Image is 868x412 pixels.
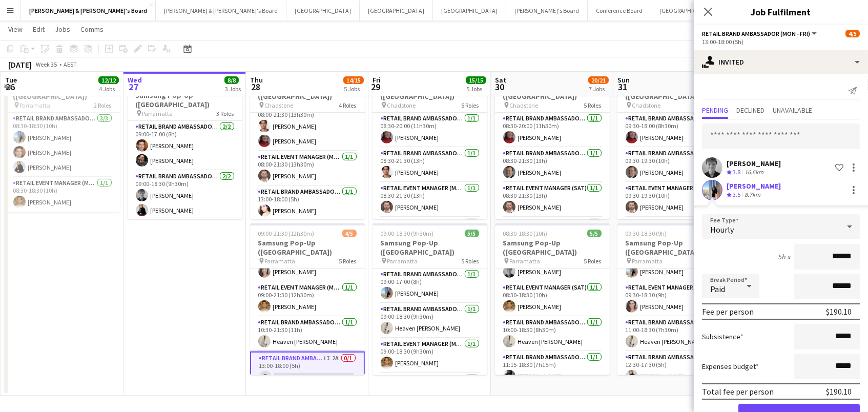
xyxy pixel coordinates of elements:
[98,76,119,84] span: 12/12
[742,168,766,177] div: 16.6km
[250,186,365,221] app-card-role: RETAIL Brand Ambassador (Mon - Fri)1/113:00-18:00 (5h)[PERSON_NAME]
[773,107,812,114] span: Unavailable
[342,230,357,237] span: 4/5
[249,81,263,93] span: 28
[4,81,17,93] span: 26
[156,1,286,20] button: [PERSON_NAME] & [PERSON_NAME]'s Board
[225,85,241,93] div: 3 Jobs
[265,257,296,265] span: Parramatta
[433,1,506,20] button: [GEOGRAPHIC_DATA]
[617,223,732,375] app-job-card: 09:30-18:30 (9h)5/5Samsung Pop-Up ([GEOGRAPHIC_DATA]) Parramatta5 Roles09:30-17:00 (7h30m)[PERSON...
[128,171,242,220] app-card-role: RETAIL Brand Ambassador (Mon - Fri)2/209:00-18:30 (9h30m)[PERSON_NAME][PERSON_NAME]
[589,85,608,93] div: 7 Jobs
[51,23,74,36] a: Jobs
[617,352,732,386] app-card-role: RETAIL Brand Ambassador ([DATE])1/112:30-17:30 (5h)[PERSON_NAME]
[373,373,487,408] app-card-role: RETAIL Brand Ambassador (Mon - Fri)1/1
[694,50,868,74] div: Invited
[495,113,610,148] app-card-role: RETAIL Brand Ambassador ([DATE])1/108:30-20:00 (11h30m)[PERSON_NAME]
[250,101,365,151] app-card-role: RETAIL Brand Ambassador (Mon - Fri)2/208:00-21:30 (13h30m)[PERSON_NAME][PERSON_NAME]
[250,151,365,186] app-card-role: RETAIL Event Manager (Mon - Fri)1/108:00-21:30 (13h30m)[PERSON_NAME]
[387,257,418,265] span: Parramatta
[250,75,263,85] span: Thu
[465,230,479,237] span: 5/5
[4,23,27,36] a: View
[702,386,774,397] div: Total fee per person
[495,352,610,386] app-card-role: RETAIL Brand Ambassador ([DATE])1/111:15-18:30 (7h15m)[PERSON_NAME]
[495,282,610,317] app-card-role: RETAIL Event Manager (Sat)1/108:30-18:30 (10h)[PERSON_NAME]
[5,75,17,85] span: Tue
[373,217,487,252] app-card-role: RETAIL Brand Ambassador (Mon - Fri)1/1
[128,91,242,109] h3: Samsung Pop-Up ([GEOGRAPHIC_DATA])
[217,110,234,117] span: 3 Roles
[617,68,732,219] app-job-card: 09:30-19:30 (10h)5/5Samsung Pop-Up ([GEOGRAPHIC_DATA]) Chadstone5 RolesRETAIL Brand Ambassador ([...
[702,107,728,114] span: Pending
[710,284,725,294] span: Paid
[462,101,479,109] span: 5 Roles
[373,68,487,219] app-job-card: 08:30-21:30 (13h)5/5Samsung Pop-Up ([GEOGRAPHIC_DATA]) Chadstone5 RolesRETAIL Brand Ambassador (M...
[588,76,609,84] span: 20/21
[626,230,667,237] span: 09:30-18:30 (9h)
[495,317,610,352] app-card-role: RETAIL Brand Ambassador ([DATE])1/110:00-18:30 (8h30m)Heaven [PERSON_NAME]
[250,223,365,375] app-job-card: 09:00-21:30 (12h30m)4/5Samsung Pop-Up ([GEOGRAPHIC_DATA]) Parramatta5 Roles09:00-20:00 (11h)[PERS...
[33,25,45,34] span: Edit
[588,1,651,20] button: Conference Board
[373,338,487,373] app-card-role: RETAIL Event Manager (Mon - Fri)1/109:00-18:30 (9h30m)[PERSON_NAME]
[339,101,357,109] span: 4 Roles
[826,386,852,397] div: $190.10
[466,85,486,93] div: 5 Jobs
[495,68,610,219] app-job-card: 08:30-21:30 (13h)5/5Samsung Pop-Up ([GEOGRAPHIC_DATA]) Chadstone5 RolesRETAIL Brand Ambassador ([...
[702,30,810,37] span: RETAIL Brand Ambassador (Mon - Fri)
[29,23,49,36] a: Edit
[495,217,610,252] app-card-role: RETAIL Brand Ambassador ([DATE])1/1
[584,101,602,109] span: 5 Roles
[778,252,790,261] div: 5h x
[373,113,487,148] app-card-role: RETAIL Brand Ambassador (Mon - Fri)1/108:30-20:00 (11h30m)[PERSON_NAME]
[702,30,818,37] button: RETAIL Brand Ambassador (Mon - Fri)
[5,68,120,212] app-job-card: 08:30-18:30 (10h)4/4Samsung Pop-Up ([GEOGRAPHIC_DATA]) Parramatta2 RolesRETAIL Brand Ambassador (...
[286,1,360,20] button: [GEOGRAPHIC_DATA]
[128,68,242,219] app-job-card: In progress09:00-18:30 (9h30m)5/5Samsung Pop-Up ([GEOGRAPHIC_DATA]) Parramatta3 RolesRETAIL Brand...
[8,25,23,34] span: View
[5,177,120,212] app-card-role: RETAIL Event Manager (Mon - Fri)1/108:30-18:30 (10h)[PERSON_NAME]
[733,168,740,176] span: 3.8
[344,85,363,93] div: 5 Jobs
[250,317,365,352] app-card-role: RETAIL Brand Ambassador (Mon - Fri)1/110:30-21:30 (11h)Heaven [PERSON_NAME]
[373,182,487,217] app-card-role: RETAIL Event Manager (Mon - Fri)1/108:30-21:30 (13h)[PERSON_NAME]
[258,230,315,237] span: 09:00-21:30 (12h30m)
[373,223,487,375] app-job-card: 09:00-18:30 (9h30m)5/5Samsung Pop-Up ([GEOGRAPHIC_DATA]) Parramatta5 RolesRETAIL Brand Ambassador...
[250,238,365,257] h3: Samsung Pop-Up ([GEOGRAPHIC_DATA])
[5,113,120,177] app-card-role: RETAIL Brand Ambassador (Mon - Fri)3/308:30-18:30 (10h)[PERSON_NAME][PERSON_NAME][PERSON_NAME]
[727,181,781,191] div: [PERSON_NAME]
[250,68,365,219] app-job-card: 08:00-21:30 (13h30m)5/5Samsung Pop-Up ([GEOGRAPHIC_DATA]) Chadstone4 RolesRETAIL Brand Ambassador...
[250,282,365,317] app-card-role: RETAIL Event Manager (Mon - Fri)1/109:00-21:30 (12h30m)[PERSON_NAME]
[495,148,610,182] app-card-role: RETAIL Brand Ambassador ([DATE])1/108:30-21:30 (13h)[PERSON_NAME]
[387,101,416,109] span: Chadstone
[727,159,781,168] div: [PERSON_NAME]
[651,1,725,20] button: [GEOGRAPHIC_DATA]
[373,303,487,338] app-card-role: RETAIL Brand Ambassador (Mon - Fri)1/109:00-18:30 (9h30m)Heaven [PERSON_NAME]
[495,223,610,375] div: 08:30-18:30 (10h)5/5Samsung Pop-Up ([GEOGRAPHIC_DATA]) Parramatta5 Roles08:30-17:00 (8h30m)[PERSO...
[343,76,364,84] span: 14/15
[733,191,740,198] span: 3.5
[617,113,732,148] app-card-role: RETAIL Brand Ambassador ([DATE])1/109:30-18:00 (8h30m)[PERSON_NAME]
[21,1,156,20] button: [PERSON_NAME] & [PERSON_NAME]'s Board
[76,23,108,36] a: Comms
[128,121,242,171] app-card-role: RETAIL Brand Ambassador (Mon - Fri)2/209:00-17:00 (8h)[PERSON_NAME][PERSON_NAME]
[80,25,104,34] span: Comms
[702,38,860,46] div: 13:00-18:00 (5h)
[381,230,434,237] span: 09:00-18:30 (9h30m)
[339,257,357,265] span: 5 Roles
[510,101,539,109] span: Chadstone
[702,362,759,371] label: Expenses budget
[617,282,732,317] app-card-role: RETAIL Event Manager (Sun)1/109:30-18:30 (9h)[PERSON_NAME]
[826,306,852,317] div: $190.10
[587,230,602,237] span: 5/5
[510,257,541,265] span: Parramatta
[617,238,732,257] h3: Samsung Pop-Up ([GEOGRAPHIC_DATA])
